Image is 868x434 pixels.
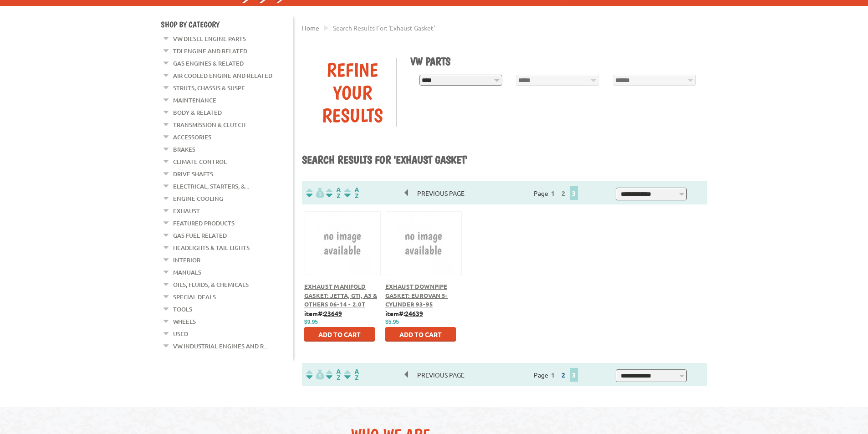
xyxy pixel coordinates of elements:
[173,143,195,155] a: Brakes
[173,131,211,143] a: Accessories
[173,242,250,254] a: Headlights & Tail Lights
[173,94,216,106] a: Maintenance
[306,369,324,380] img: filterpricelow.svg
[306,188,324,198] img: filterpricelow.svg
[559,189,567,197] a: 2
[173,70,272,82] a: Air Cooled Engine and Related
[385,309,423,317] b: item#:
[549,189,557,197] a: 1
[405,189,474,197] a: Previous Page
[570,368,578,382] span: 3
[173,45,247,57] a: TDI Engine and Related
[399,330,442,338] span: Add to Cart
[173,291,216,303] a: Special Deals
[173,180,249,192] a: Electrical, Starters, &...
[173,156,227,168] a: Climate Control
[559,371,567,379] a: 2
[513,185,600,200] div: Page
[173,230,227,241] a: Gas Fuel Related
[324,369,342,380] img: Sort by Headline
[304,319,318,325] span: $9.95
[173,33,246,45] a: VW Diesel Engine Parts
[408,186,474,200] span: Previous Page
[173,193,223,204] a: Engine Cooling
[173,266,201,278] a: Manuals
[173,205,200,217] a: Exhaust
[161,20,293,29] h4: Shop By Category
[309,58,396,127] div: Refine Your Results
[405,309,423,317] u: 24639
[333,24,435,32] span: Search results for: 'exhaust gasket'
[304,282,377,308] a: Exhaust Manifold Gasket: Jetta, GTI, A3 & Others 06-14 - 2.0T
[173,217,235,229] a: Featured Products
[173,340,268,352] a: VW Industrial Engines and R...
[173,107,222,118] a: Body & Related
[302,24,319,32] a: Home
[342,369,361,380] img: Sort by Sales Rank
[173,328,188,340] a: Used
[302,153,707,168] h1: Search results for 'exhaust gasket'
[173,279,249,291] a: Oils, Fluids, & Chemicals
[173,119,245,131] a: Transmission & Clutch
[173,254,200,266] a: Interior
[513,367,600,382] div: Page
[408,368,474,382] span: Previous Page
[173,57,244,69] a: Gas Engines & Related
[318,330,361,338] span: Add to Cart
[173,168,213,180] a: Drive Shafts
[173,316,196,327] a: Wheels
[385,327,456,342] button: Add to Cart
[385,282,448,308] a: Exhaust Downpipe Gasket: Eurovan 5-Cylinder 93-95
[304,327,375,342] button: Add to Cart
[304,309,342,317] b: item#:
[324,188,342,198] img: Sort by Headline
[324,309,342,317] u: 23649
[410,55,701,68] h1: VW Parts
[385,319,399,325] span: $5.95
[342,188,361,198] img: Sort by Sales Rank
[549,371,557,379] a: 1
[173,303,192,315] a: Tools
[570,186,578,200] span: 3
[405,371,474,379] a: Previous Page
[173,82,249,94] a: Struts, Chassis & Suspe...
